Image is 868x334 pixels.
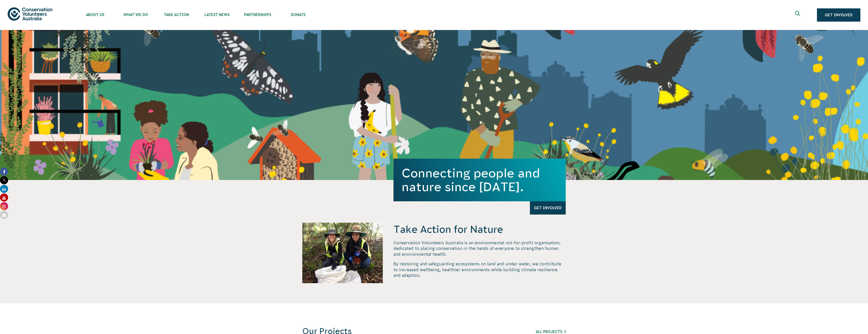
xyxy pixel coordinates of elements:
[393,223,566,236] h4: Take Action for Nature
[536,330,566,334] a: All Projects
[115,13,156,17] span: What We Do
[237,13,278,17] span: Partnerships
[402,166,558,194] h1: Connecting people and nature since [DATE].
[795,11,801,19] span: Expand search box
[530,201,566,215] a: Get Involved
[817,8,860,22] a: Get Involved
[393,240,566,257] p: Conservation Volunteers Australia is an environmental not-for-profit organisation, dedicated to p...
[75,13,115,17] span: About Us
[8,7,52,20] img: logo.svg
[197,13,237,17] span: Latest News
[278,13,319,17] span: Donate
[156,13,197,17] span: Take Action
[792,9,804,21] button: Expand search box Close search box
[393,261,566,278] p: By restoring and safeguarding ecosystems on land and under water, we contribute to increased well...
